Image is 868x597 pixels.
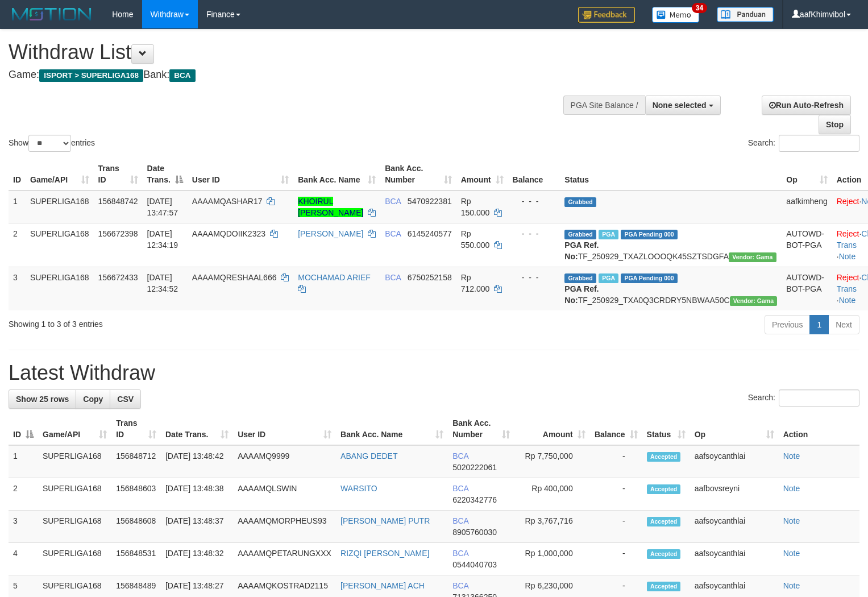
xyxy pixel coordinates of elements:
[98,229,138,238] span: 156672398
[647,484,681,494] span: Accepted
[452,495,497,504] span: Copy 6220342776 to clipboard
[9,69,567,81] h4: Game: Bank:
[690,543,779,575] td: aafsoycanthlai
[9,511,38,543] td: 3
[762,96,851,115] a: Run Auto-Refresh
[233,413,336,445] th: User ID: activate to sort column ascending
[233,511,336,543] td: AAAAMQMORPHEUS93
[9,413,38,445] th: ID: activate to sort column descending
[560,158,782,190] th: Status
[147,229,178,250] span: [DATE] 12:34:19
[9,223,26,267] td: 2
[514,511,590,543] td: Rp 3,767,716
[779,413,859,445] th: Action
[9,389,76,409] a: Show 25 rows
[647,582,681,591] span: Accepted
[110,389,141,409] a: CSV
[748,389,859,407] label: Search:
[408,273,452,282] span: Copy 6750252158 to clipboard
[161,413,233,445] th: Date Trans.: activate to sort column ascending
[385,197,401,206] span: BCA
[9,158,26,190] th: ID
[340,484,377,493] a: WARSITO
[514,478,590,511] td: Rp 400,000
[340,451,397,461] a: ABANG DEDET
[192,273,277,282] span: AAAAMQRESHAAL666
[647,452,681,462] span: Accepted
[456,158,508,190] th: Amount: activate to sort column ascending
[647,549,681,559] span: Accepted
[98,197,138,206] span: 156848742
[9,445,38,478] td: 1
[147,197,178,217] span: [DATE] 13:47:57
[448,413,514,445] th: Bank Acc. Number: activate to sort column ascending
[233,543,336,575] td: AAAAMQPETARUNGXXX
[38,478,111,511] td: SUPERLIGA168
[599,230,618,239] span: Marked by aafsoycanthlai
[39,69,143,82] span: ISPORT > SUPERLIGA168
[783,516,800,525] a: Note
[837,229,859,238] a: Reject
[452,549,468,558] span: BCA
[837,197,859,206] a: Reject
[564,241,599,261] b: PGA Ref. No:
[729,252,776,262] span: Vendor URL: https://trx31.1velocity.biz
[111,478,161,511] td: 156848603
[161,543,233,575] td: [DATE] 13:48:32
[690,478,779,511] td: aafbovsreyni
[233,445,336,478] td: AAAAMQ9999
[748,135,859,152] label: Search:
[452,516,468,525] span: BCA
[16,395,69,404] span: Show 25 rows
[111,543,161,575] td: 156848531
[783,581,800,590] a: Note
[564,230,596,239] span: Grabbed
[783,549,800,558] a: Note
[590,413,642,445] th: Balance: activate to sort column ascending
[642,413,690,445] th: Status: activate to sort column ascending
[513,228,556,239] div: - - -
[340,549,429,558] a: RIZQI [PERSON_NAME]
[452,463,497,472] span: Copy 5020222061 to clipboard
[621,230,678,239] span: PGA Pending
[9,135,95,152] label: Show entries
[779,389,859,407] input: Search:
[560,267,782,310] td: TF_250929_TXA0Q3CRDRY5NBWAA50C
[143,158,188,190] th: Date Trans.: activate to sort column descending
[839,252,856,261] a: Note
[782,158,832,190] th: Op: activate to sort column ascending
[717,7,774,22] img: panduan.png
[590,478,642,511] td: -
[828,315,859,334] a: Next
[408,197,452,206] span: Copy 5470922381 to clipboard
[38,543,111,575] td: SUPERLIGA168
[590,511,642,543] td: -
[340,581,425,590] a: [PERSON_NAME] ACH
[452,528,497,537] span: Copy 8905760030 to clipboard
[647,517,681,526] span: Accepted
[233,478,336,511] td: AAAAMQLSWIN
[26,223,94,267] td: SUPERLIGA168
[590,543,642,575] td: -
[599,273,618,283] span: Marked by aafsoycanthlai
[385,273,401,282] span: BCA
[9,543,38,575] td: 4
[147,273,178,293] span: [DATE] 12:34:52
[76,389,110,409] a: Copy
[783,451,800,461] a: Note
[461,273,490,293] span: Rp 712.000
[9,190,26,223] td: 1
[514,413,590,445] th: Amount: activate to sort column ascending
[653,101,707,110] span: None selected
[690,413,779,445] th: Op: activate to sort column ascending
[9,314,353,330] div: Showing 1 to 3 of 3 entries
[9,267,26,310] td: 3
[564,284,599,305] b: PGA Ref. No:
[298,229,363,238] a: [PERSON_NAME]
[9,6,95,23] img: MOTION_logo.png
[508,158,560,190] th: Balance
[645,96,721,115] button: None selected
[690,511,779,543] td: aafsoycanthlai
[340,516,430,525] a: [PERSON_NAME] PUTR
[385,229,401,238] span: BCA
